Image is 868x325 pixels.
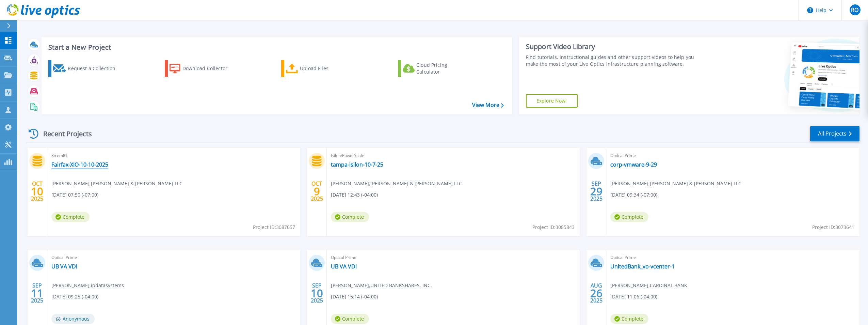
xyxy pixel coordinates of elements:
span: Project ID: 3073641 [812,223,854,231]
a: Upload Files [281,60,357,77]
span: Optical Prime [51,254,296,261]
span: Anonymous [51,314,95,324]
span: [DATE] 07:50 (-07:00) [51,191,98,199]
span: [PERSON_NAME] , [PERSON_NAME] & [PERSON_NAME] LLC [51,180,182,187]
div: Request a Collection [68,62,122,75]
a: All Projects [810,126,859,141]
h3: Start a New Project [48,44,503,51]
div: Download Collector [182,62,237,75]
div: Find tutorials, instructional guides and other support videos to help you make the most of your L... [526,54,702,67]
div: SEP 2025 [310,281,323,306]
a: UnitedBank_vo-vcenter-1 [610,263,675,270]
span: Project ID: 3085843 [532,223,575,231]
span: [DATE] 11:06 (-04:00) [610,293,657,300]
span: Optical Prime [610,152,855,159]
span: [DATE] 09:34 (-07:00) [610,191,657,199]
span: [DATE] 12:43 (-04:00) [331,191,378,199]
a: Fairfax-XIO-10-10-2025 [51,161,108,168]
span: 10 [31,188,43,194]
span: Complete [51,212,90,222]
div: OCT 2025 [310,179,323,204]
div: Upload Files [300,62,354,75]
span: Complete [331,212,369,222]
span: Optical Prime [331,254,576,261]
div: SEP 2025 [31,281,44,306]
div: AUG 2025 [590,281,603,306]
div: SEP 2025 [590,179,603,204]
span: Complete [610,314,648,324]
span: [PERSON_NAME] , ipdatasystems [51,282,124,289]
a: UB VA VDI [51,263,77,270]
a: tampa-isilon-10-7-25 [331,161,383,168]
a: corp-vmware-9-29 [610,161,657,168]
a: UB VA VDI [331,263,357,270]
div: Support Video Library [526,42,702,51]
a: View More [472,102,504,108]
div: Recent Projects [26,125,101,142]
span: Complete [610,212,648,222]
span: 11 [31,290,43,296]
span: RO [851,7,858,13]
div: OCT 2025 [31,179,44,204]
a: Request a Collection [48,60,124,77]
span: 29 [590,188,602,194]
span: [DATE] 09:25 (-04:00) [51,293,98,300]
span: Complete [331,314,369,324]
span: 26 [590,290,602,296]
a: Explore Now! [526,94,578,108]
span: [PERSON_NAME] , [PERSON_NAME] & [PERSON_NAME] LLC [331,180,462,187]
span: [DATE] 15:14 (-04:00) [331,293,378,300]
span: 10 [311,290,323,296]
span: Optical Prime [610,254,855,261]
span: Project ID: 3087057 [253,223,295,231]
span: [PERSON_NAME] , CARDINAL BANK [610,282,687,289]
span: 9 [314,188,320,194]
span: Isilon/PowerScale [331,152,576,159]
span: [PERSON_NAME] , [PERSON_NAME] & [PERSON_NAME] LLC [610,180,741,187]
div: Cloud Pricing Calculator [416,62,471,75]
a: Cloud Pricing Calculator [398,60,474,77]
span: [PERSON_NAME] , UNITED BANKSHARES, INC. [331,282,432,289]
span: XtremIO [51,152,296,159]
a: Download Collector [165,60,241,77]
